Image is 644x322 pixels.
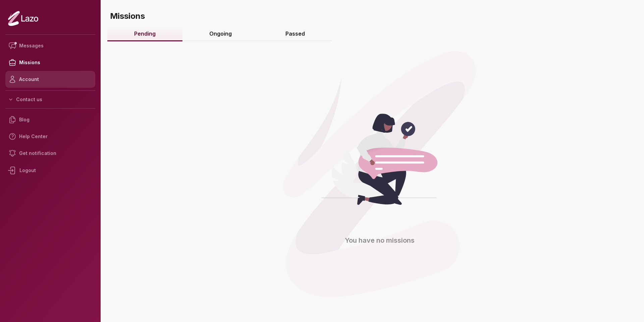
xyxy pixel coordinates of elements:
[5,162,95,179] div: Logout
[5,93,95,106] button: Contact us
[5,37,95,54] a: Messages
[5,54,95,71] a: Missions
[5,128,95,145] a: Help Center
[259,27,332,41] a: Passed
[5,145,95,162] a: Get notification
[5,111,95,128] a: Blog
[107,27,182,41] a: Pending
[5,71,95,88] a: Account
[182,27,259,41] a: Ongoing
